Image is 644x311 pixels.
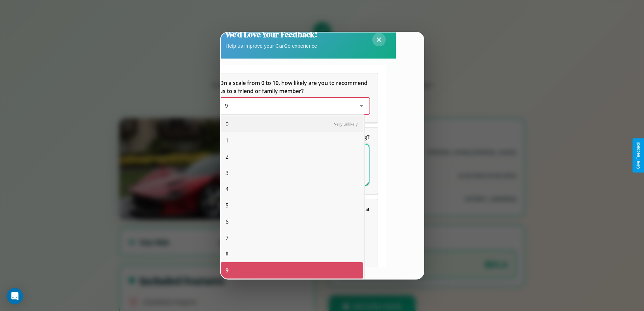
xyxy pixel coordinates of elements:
span: On a scale from 0 to 10, how likely are you to recommend us to a friend or family member? [219,79,369,95]
span: 9 [225,102,228,110]
span: 7 [225,234,229,242]
span: 4 [225,185,229,193]
span: 9 [225,266,229,274]
h5: On a scale from 0 to 10, how likely are you to recommend us to a friend or family member? [219,79,369,95]
div: On a scale from 0 to 10, how likely are you to recommend us to a friend or family member? [219,98,369,114]
span: 5 [225,201,229,209]
span: 1 [225,136,229,145]
div: 2 [221,149,363,165]
div: 6 [221,214,363,230]
span: 6 [225,218,229,226]
span: 3 [225,169,229,177]
div: 5 [221,197,363,214]
span: Which of the following features do you value the most in a vehicle? [219,205,371,221]
h2: We'd Love Your Feedback! [225,29,317,40]
div: 9 [221,262,363,279]
p: Help us improve your CarGo experience [225,41,317,50]
div: On a scale from 0 to 10, how likely are you to recommend us to a friend or family member? [211,73,378,122]
span: 2 [225,153,229,161]
span: Very unlikely [334,121,358,127]
div: Open Intercom Messenger [7,288,23,304]
div: 0 [221,116,363,132]
div: 3 [221,165,363,181]
div: 8 [221,246,363,262]
div: Give Feedback [636,142,641,169]
div: 1 [221,132,363,149]
div: 4 [221,181,363,197]
span: 8 [225,250,229,258]
div: 10 [221,279,363,295]
span: What can we do to make your experience more satisfying? [219,133,369,141]
div: 7 [221,230,363,246]
span: 0 [225,120,229,128]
